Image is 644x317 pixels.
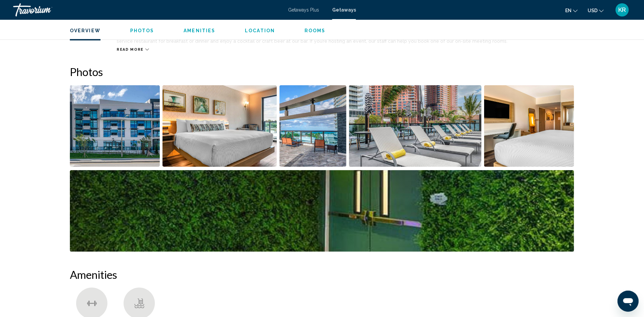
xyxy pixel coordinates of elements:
[565,8,571,13] span: en
[332,7,356,13] a: Getaways
[288,7,319,13] a: Getaways Plus
[245,28,275,33] span: Location
[614,3,631,17] button: User Menu
[305,28,326,34] button: Rooms
[184,28,215,34] button: Amenities
[70,28,101,34] button: Overview
[245,28,275,34] button: Location
[70,170,574,252] button: Open full-screen image slider
[70,268,574,281] h2: Amenities
[618,291,639,312] iframe: Button to launch messaging window
[70,28,101,33] span: Overview
[117,47,144,52] span: Read more
[565,6,578,15] button: Change language
[162,85,277,167] button: Open full-screen image slider
[349,85,482,167] button: Open full-screen image slider
[305,28,326,33] span: Rooms
[130,28,154,34] button: Photos
[588,6,604,15] button: Change currency
[117,47,149,52] button: Read more
[70,65,574,78] h2: Photos
[484,85,574,167] button: Open full-screen image slider
[279,85,346,167] button: Open full-screen image slider
[619,7,626,13] span: KR
[184,28,215,33] span: Amenities
[588,8,598,13] span: USD
[130,28,154,33] span: Photos
[70,85,160,167] button: Open full-screen image slider
[13,3,281,16] a: Travorium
